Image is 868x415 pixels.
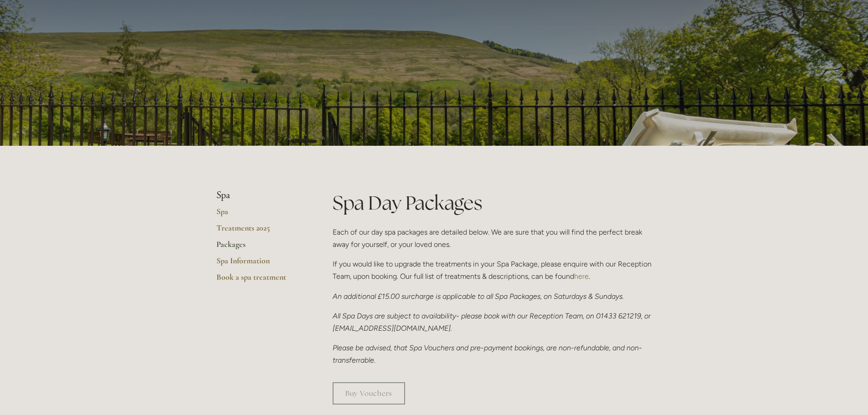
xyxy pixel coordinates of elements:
[216,256,303,272] a: Spa Information
[333,382,405,405] a: Buy Vouchers
[216,223,303,239] a: Treatments 2025
[333,190,652,216] h1: Spa Day Packages
[216,239,303,256] a: Packages
[333,258,652,282] p: If you would like to upgrade the treatments in your Spa Package, please enquire with our Receptio...
[216,272,303,288] a: Book a spa treatment
[333,343,642,364] em: Please be advised, that Spa Vouchers and pre-payment bookings, are non-refundable, and non-transf...
[333,312,652,333] em: All Spa Days are subject to availability- please book with our Reception Team, on 01433 621219, o...
[333,226,652,251] p: Each of our day spa packages are detailed below. We are sure that you will find the perfect break...
[216,206,303,223] a: Spa
[216,190,303,201] li: Spa
[574,272,589,281] a: here
[333,292,624,301] em: An additional £15.00 surcharge is applicable to all Spa Packages, on Saturdays & Sundays.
